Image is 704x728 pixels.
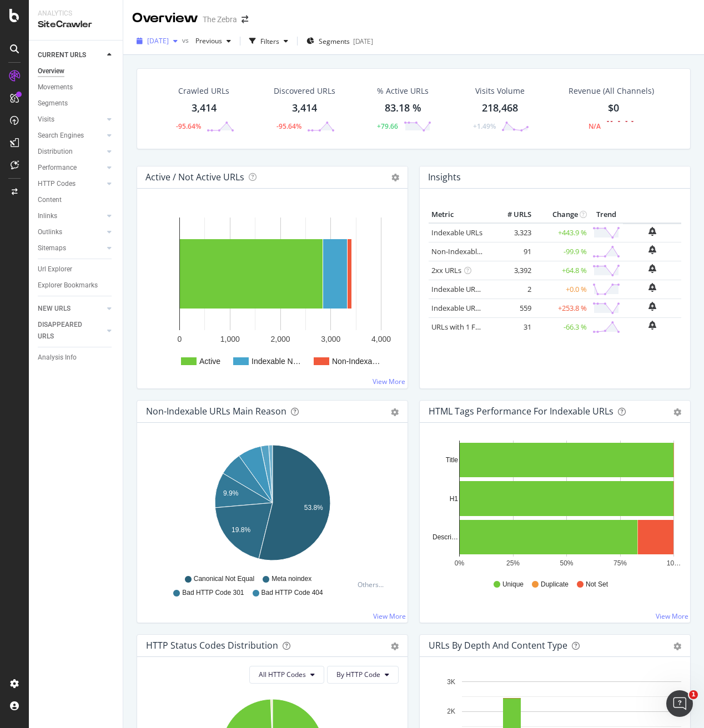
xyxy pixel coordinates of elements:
[38,146,73,158] div: Distribution
[455,559,465,567] text: 0%
[446,456,459,464] text: Title
[429,206,490,223] th: Metric
[262,588,323,598] span: Bad HTTP Code 404
[252,357,301,366] text: Indexable N…
[38,130,104,141] a: Search Engines
[146,406,286,417] div: Non-Indexable URLs Main Reason
[373,377,405,386] a: View More
[648,227,656,236] div: bell-plus
[502,580,524,589] span: Unique
[38,162,77,174] div: Performance
[473,122,496,131] div: +1.49%
[147,36,169,46] span: 2025 Oct. 15th
[145,170,244,185] h4: Active / Not Active URLs
[302,32,378,50] button: Segments[DATE]
[319,37,350,46] span: Segments
[590,206,623,223] th: Trend
[191,36,222,46] span: Previous
[38,319,104,342] a: DISAPPEARED URLS
[38,280,98,291] div: Explorer Bookmarks
[292,101,317,115] div: 3,414
[38,82,73,93] div: Movements
[182,36,191,45] span: vs
[666,690,693,717] iframe: Intercom live chat
[429,640,567,651] div: URLs by Depth and Content Type
[608,101,619,114] span: $0
[534,317,590,336] td: -66.3 %
[450,495,459,503] text: H1
[506,559,520,567] text: 25%
[534,242,590,261] td: -99.9 %
[146,640,278,651] div: HTTP Status Codes Distribution
[648,302,656,311] div: bell-plus
[560,559,573,567] text: 50%
[38,264,115,275] a: Url Explorer
[38,226,62,238] div: Outlinks
[490,317,534,336] td: 31
[38,242,104,254] a: Sitemaps
[447,678,455,686] text: 3K
[569,85,654,97] span: Revenue (All Channels)
[38,98,115,109] a: Segments
[38,242,66,254] div: Sitemaps
[132,32,182,50] button: [DATE]
[431,284,524,294] a: Indexable URLs with Bad H1
[194,574,254,584] span: Canonical Not Equal
[271,574,311,584] span: Meta noindex
[648,283,656,292] div: bell-plus
[38,98,68,109] div: Segments
[191,32,235,50] button: Previous
[336,670,380,679] span: By HTTP Code
[259,670,306,679] span: All HTTP Codes
[385,101,421,115] div: 83.18 %
[38,303,104,315] a: NEW URLS
[38,146,104,158] a: Distribution
[276,122,301,131] div: -95.64%
[534,261,590,280] td: +64.8 %
[38,9,114,18] div: Analytics
[490,223,534,242] td: 3,323
[433,533,458,541] text: Descri…
[178,335,182,343] text: 0
[648,321,656,330] div: bell-plus
[274,85,335,97] div: Discovered URLs
[490,206,534,223] th: # URLS
[203,14,237,25] div: The Zebra
[589,122,601,131] div: N/A
[199,357,220,366] text: Active
[38,49,86,61] div: CURRENT URLS
[38,65,64,77] div: Overview
[391,174,399,181] i: Options
[534,280,590,299] td: +0.0 %
[648,245,656,254] div: bell-plus
[482,101,518,115] div: 218,468
[38,280,115,291] a: Explorer Bookmarks
[38,352,115,363] a: Analysis Info
[38,226,104,238] a: Outlinks
[490,280,534,299] td: 2
[270,335,290,343] text: 2,000
[377,122,398,131] div: +79.66
[656,611,688,621] a: View More
[38,178,104,190] a: HTTP Codes
[249,666,324,684] button: All HTTP Codes
[371,335,391,343] text: 4,000
[373,611,406,621] a: View More
[428,170,461,185] h4: Insights
[673,643,681,650] div: gear
[541,580,569,589] span: Duplicate
[321,335,340,343] text: 3,000
[431,228,482,237] a: Indexable URLs
[38,18,114,31] div: SiteCrawler
[667,559,681,567] text: 10…
[534,223,590,242] td: +443.9 %
[429,441,681,569] svg: A chart.
[391,408,399,416] div: gear
[146,206,399,380] svg: A chart.
[38,49,104,61] a: CURRENT URLS
[245,32,293,50] button: Filters
[178,85,229,97] div: Crawled URLs
[38,352,77,363] div: Analysis Info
